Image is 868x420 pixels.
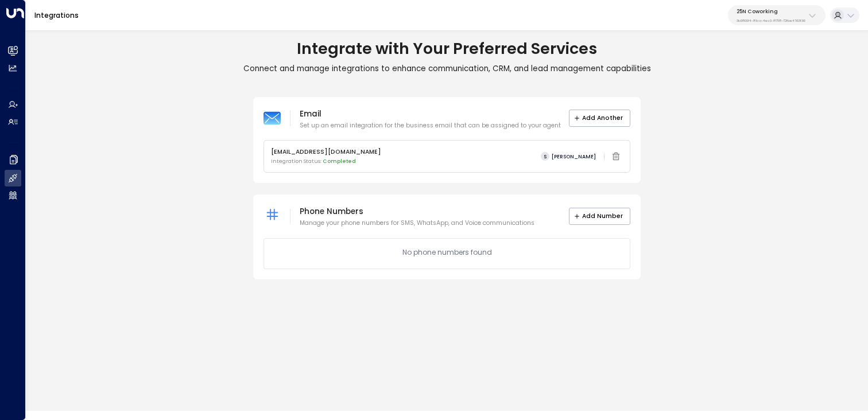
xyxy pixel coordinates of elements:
[323,158,356,165] span: Completed
[402,247,492,258] p: No phone numbers found
[271,147,381,157] p: [EMAIL_ADDRESS][DOMAIN_NAME]
[537,150,599,162] button: S[PERSON_NAME]
[300,219,534,228] p: Manage your phone numbers for SMS, WhatsApp, and Voice communications
[541,152,549,161] span: S
[552,154,596,160] span: [PERSON_NAME]
[569,110,631,127] button: Add Another
[271,158,381,166] p: Integration Status:
[569,208,631,225] button: Add Number
[300,107,561,121] p: Email
[609,149,623,164] span: Email integration cannot be deleted while linked to an active agent. Please deactivate the agent ...
[300,205,534,219] p: Phone Numbers
[34,10,79,20] a: Integrations
[728,5,826,25] button: 25N Coworking3b9800f4-81ca-4ec0-8758-72fbe4763f36
[26,39,868,58] h1: Integrate with Your Preferred Services
[737,18,805,23] p: 3b9800f4-81ca-4ec0-8758-72fbe4763f36
[26,64,868,74] p: Connect and manage integrations to enhance communication, CRM, and lead management capabilities
[737,8,805,15] p: 25N Coworking
[300,121,561,130] p: Set up an email integration for the business email that can be assigned to your agent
